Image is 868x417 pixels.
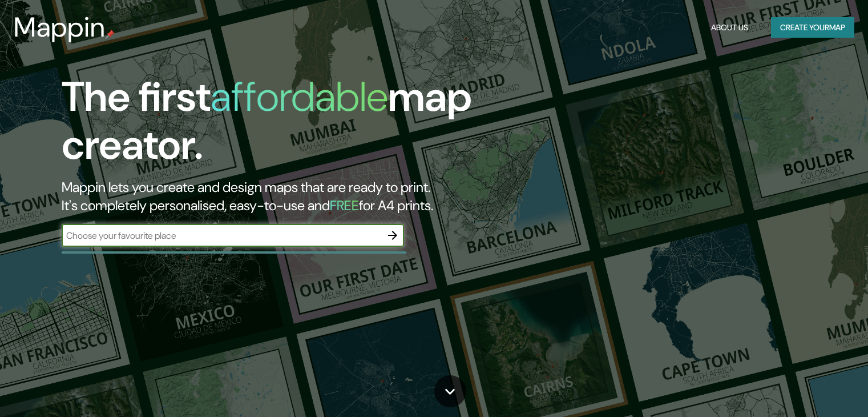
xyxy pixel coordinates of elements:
input: Choose your favourite place [62,229,381,242]
h3: Mappin [14,11,106,43]
img: mappin-pin [106,30,115,39]
h5: FREE [330,197,359,214]
h2: Mappin lets you create and design maps that are ready to print. It's completely personalised, eas... [62,178,496,215]
button: About Us [706,17,753,38]
h1: affordable [211,70,388,123]
h1: The first map creator. [62,73,496,178]
button: Create yourmap [771,17,854,38]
